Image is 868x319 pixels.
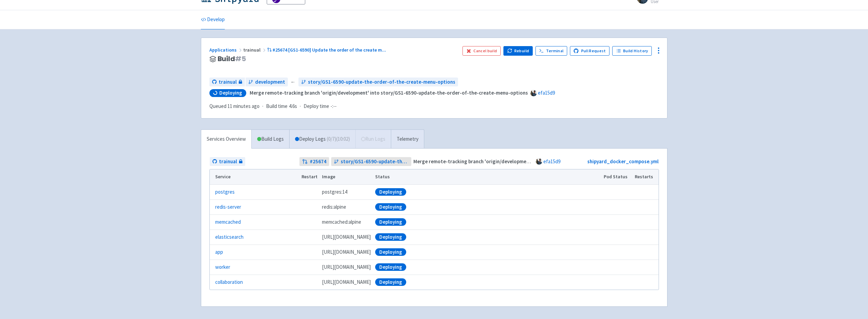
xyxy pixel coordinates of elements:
a: Telemetry [391,130,424,149]
a: Applications [209,47,243,53]
span: Build time [266,102,288,110]
a: redis-server [215,203,241,211]
strong: # 25674 [310,158,326,166]
a: trainual [210,157,245,166]
button: Rebuild [503,46,533,56]
div: Deploying [375,248,406,256]
th: Image [320,169,373,184]
a: Pull Request [570,46,610,56]
a: #25674 [GS1-6590] Update the order of the create m... [267,47,387,53]
a: postgres [215,188,235,196]
th: Service [210,169,299,184]
div: Deploying [375,233,406,241]
th: Restarts [632,169,658,184]
span: development [255,78,285,86]
a: story/GS1-6590-update-the-order-of-the-create-menu-options [331,157,411,166]
div: Deploying [375,203,406,211]
a: elasticsearch [215,233,244,241]
span: redis:alpine [322,203,346,211]
span: 4.6s [289,102,297,110]
a: trainual [209,78,245,87]
div: Deploying [375,278,406,286]
span: Queued [209,103,260,109]
th: Status [373,169,601,184]
span: [DOMAIN_NAME][URL] [322,263,371,271]
div: Deploying [375,218,406,226]
a: development [246,78,288,87]
span: trainual [219,158,237,166]
span: ( 0 / 7 ) (10:02) [327,135,350,143]
span: [DOMAIN_NAME][URL] [322,233,371,241]
span: story/GS1-6590-update-the-order-of-the-create-menu-options [308,78,455,86]
span: ← [291,78,296,86]
button: Cancel build [462,46,501,56]
span: [DOMAIN_NAME][URL] [322,278,371,286]
a: Terminal [535,46,567,56]
th: Restart [299,169,320,184]
span: -:-- [330,102,337,110]
span: Deploying [219,89,242,96]
a: shipyard_docker_compose.yml [587,158,659,165]
a: Develop [201,10,225,29]
span: Deploy time [304,102,329,110]
span: [DOMAIN_NAME][URL] [322,248,371,256]
a: Build Logs [252,130,289,149]
a: story/GS1-6590-update-the-order-of-the-create-menu-options [298,78,458,87]
a: memcached [215,218,241,226]
span: memcached:alpine [322,218,361,226]
span: trainual [243,47,267,53]
th: Pod Status [601,169,632,184]
a: Deploy Logs (0/7)(10:02) [289,130,355,149]
a: Services Overview [201,130,251,149]
a: worker [215,263,230,271]
span: Build [218,55,246,63]
span: story/GS1-6590-update-the-order-of-the-create-menu-options [341,158,409,166]
a: efa15d9 [543,158,560,165]
time: 11 minutes ago [227,103,260,109]
span: # 5 [235,54,246,64]
a: efa15d9 [538,89,555,96]
a: #25674 [299,157,329,166]
span: postgres:14 [322,188,347,196]
div: Deploying [375,188,406,196]
strong: Merge remote-tracking branch 'origin/development' into story/GS1-6590-update-the-order-of-the-cre... [250,89,528,96]
div: · · [209,102,341,110]
a: Build History [612,46,652,56]
span: trainual [219,78,237,86]
a: collaboration [215,278,243,286]
strong: Merge remote-tracking branch 'origin/development' into story/GS1-6590-update-the-order-of-the-cre... [413,158,692,165]
span: #25674 [GS1-6590] Update the order of the create m ... [273,47,386,53]
div: Deploying [375,263,406,271]
a: app [215,248,223,256]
